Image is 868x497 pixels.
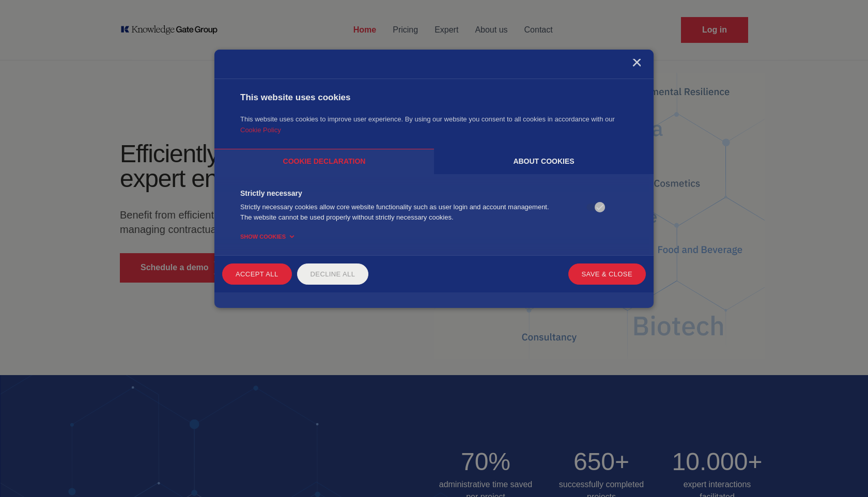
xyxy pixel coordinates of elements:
iframe: Chat Widget [816,447,868,497]
div: Cookie declaration [214,149,434,174]
div: Decline all [297,263,369,285]
div: This website uses cookies [240,92,628,103]
div: Strictly necessary cookies allow core website functionality such as user login and account manage... [240,202,559,226]
div: Save & Close [568,263,646,285]
span: This website uses cookies to improve user experience. By using our website you consent to all coo... [240,115,615,123]
span: Show cookies [240,232,286,241]
div: About cookies [434,149,654,174]
a: Cookie Policy [240,126,281,134]
div: Accept all [222,263,292,285]
div: Close This website uses cookies This website uses cookies to improve user experience. By using ou... [214,50,654,308]
div: Strictly necessary [240,189,559,198]
div: Close [631,59,641,68]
